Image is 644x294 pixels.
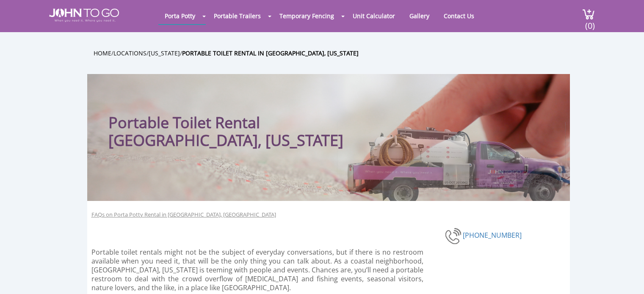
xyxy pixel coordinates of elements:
img: JOHN to go [49,8,119,22]
a: [PHONE_NUMBER] [463,231,522,240]
span: (0) [585,13,595,31]
img: Truck [337,122,566,201]
h1: Portable Toilet Rental [GEOGRAPHIC_DATA], [US_STATE] [108,91,381,149]
a: Home [94,49,111,57]
a: Locations [113,49,146,57]
a: Portable Trailers [207,8,267,24]
img: phone-number [445,227,463,245]
p: Portable toilet rentals might not be the subject of everyday conversations, but if there is no re... [91,248,424,292]
a: Gallery [403,8,436,24]
ul: / / / [94,48,576,58]
img: cart a [582,8,595,20]
a: FAQs on Porta Potty Rental in [GEOGRAPHIC_DATA], [GEOGRAPHIC_DATA] [91,211,276,219]
a: Unit Calculator [346,8,401,24]
a: Temporary Fencing [273,8,340,24]
a: Porta Potty [158,8,202,24]
a: [US_STATE] [149,49,180,57]
a: Portable Toilet Rental in [GEOGRAPHIC_DATA], [US_STATE] [182,49,359,57]
a: Contact Us [437,8,481,24]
